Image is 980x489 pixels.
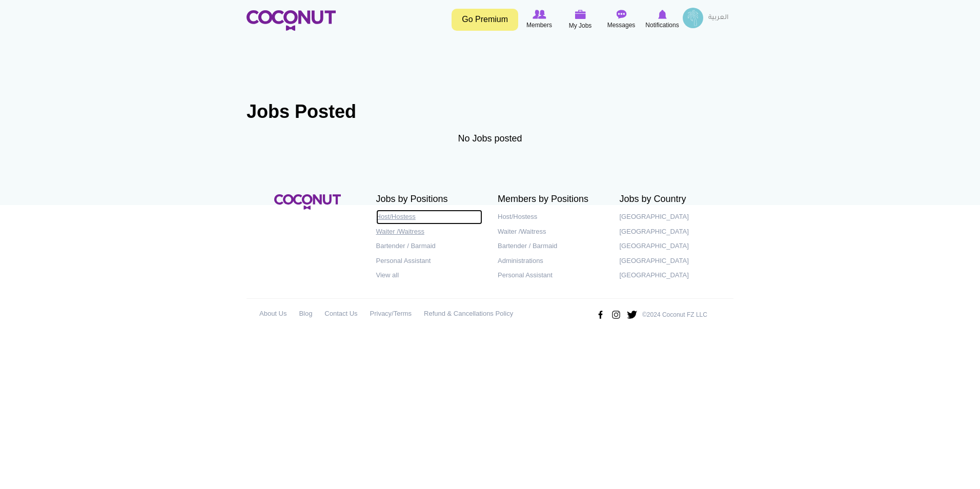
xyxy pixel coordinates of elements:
a: Messages Messages [601,8,642,31]
h2: Jobs by Country [620,194,726,205]
h1: Jobs Posted [247,101,733,122]
a: [GEOGRAPHIC_DATA] [620,268,726,283]
a: [GEOGRAPHIC_DATA] [620,239,726,254]
p: ©2024 Coconut FZ LLC [642,311,707,319]
h2: Members by Positions [498,194,604,205]
a: Host/Hostess [498,210,604,225]
a: [GEOGRAPHIC_DATA] [620,210,726,225]
img: Instagram [610,307,622,323]
a: Waiter /Waitress [376,225,483,239]
img: Coconut [274,194,341,210]
a: Notifications Notifications [642,8,683,31]
a: Browse Members Members [519,8,560,31]
a: Go Premium [452,9,518,31]
span: Messages [607,20,636,30]
a: العربية [703,8,733,28]
a: Administrations [498,254,604,269]
a: Host/Hostess [376,210,483,225]
span: Members [526,20,552,30]
img: Twitter [626,307,638,323]
a: Bartender / Barmaid [498,239,604,254]
img: My Jobs [575,10,586,19]
a: About Us [259,307,287,321]
span: My Jobs [569,21,592,31]
a: View all [376,268,483,283]
img: Browse Members [533,10,546,19]
a: Refund & Cancellations Policy [424,307,513,321]
a: Blog [299,307,312,321]
h2: Jobs by Positions [376,194,483,205]
a: Privacy/Terms [370,307,412,321]
img: Facebook [595,307,606,323]
a: Personal Assistant [498,268,604,283]
a: Bartender / Barmaid [376,239,483,254]
img: Home [247,10,336,31]
span: Notifications [645,20,679,30]
img: Messages [616,10,626,19]
a: Waiter /Waitress [498,225,604,239]
a: [GEOGRAPHIC_DATA] [620,254,726,269]
img: Notifications [658,10,667,19]
a: My Jobs My Jobs [560,8,601,32]
div: No Jobs posted [247,132,733,153]
a: Personal Assistant [376,254,483,269]
a: [GEOGRAPHIC_DATA] [620,225,726,239]
a: Contact Us [324,307,357,321]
